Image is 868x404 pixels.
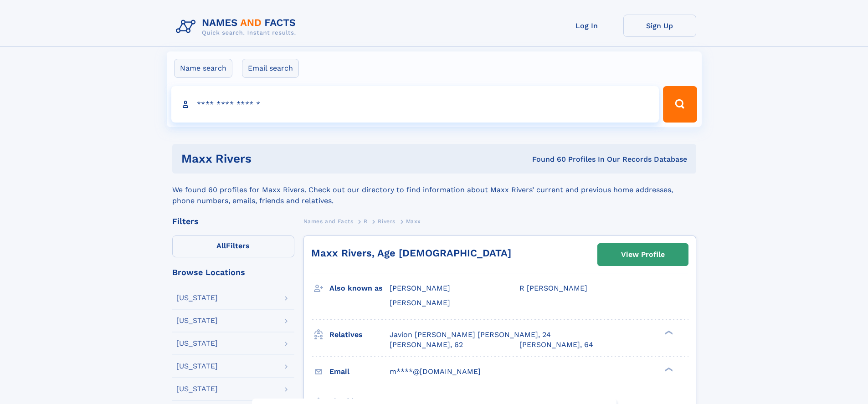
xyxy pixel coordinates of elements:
div: We found 60 profiles for Maxx Rivers. Check out our directory to find information about Maxx Rive... [172,174,696,206]
div: [US_STATE] [176,317,218,324]
span: R [364,218,368,225]
a: R [364,215,368,227]
div: View Profile [621,244,665,265]
a: Maxx Rivers, Age [DEMOGRAPHIC_DATA] [311,247,511,259]
h3: Also known as [329,281,390,296]
span: Rivers [378,218,395,225]
div: [US_STATE] [176,340,218,347]
div: Browse Locations [172,268,294,276]
label: Filters [172,235,294,257]
span: [PERSON_NAME] [390,284,450,292]
div: [US_STATE] [176,385,218,393]
h1: Maxx Rivers [181,153,392,164]
a: Rivers [378,215,395,227]
label: Name search [174,59,232,78]
div: [US_STATE] [176,363,218,370]
h3: Relatives [329,327,390,343]
span: R [PERSON_NAME] [519,284,587,292]
span: All [216,241,226,250]
a: [PERSON_NAME], 62 [390,340,463,350]
div: ❯ [663,366,673,372]
input: search input [171,86,659,123]
img: Logo Names and Facts [172,15,303,39]
span: Maxx [406,218,421,225]
div: [US_STATE] [176,294,218,302]
a: Log In [550,15,623,37]
div: Found 60 Profiles In Our Records Database [392,154,687,164]
div: Filters [172,217,294,225]
a: Names and Facts [303,215,354,227]
span: [PERSON_NAME] [390,298,450,307]
a: Javion [PERSON_NAME] [PERSON_NAME], 24 [390,330,551,340]
label: Email search [242,59,299,78]
a: Sign Up [623,15,696,37]
button: Search Button [663,86,697,123]
h3: Email [329,364,390,379]
div: ❯ [663,329,673,335]
a: View Profile [598,244,688,266]
a: [PERSON_NAME], 64 [519,340,593,350]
